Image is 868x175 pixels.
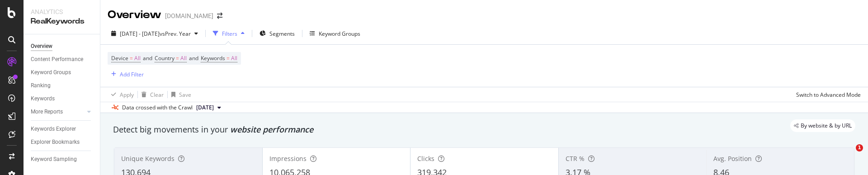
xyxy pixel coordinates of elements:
[160,30,191,38] span: vs Prev. Year
[176,54,179,62] span: =
[134,52,141,65] span: All
[417,154,434,163] span: Clicks
[121,154,175,163] span: Unique Keywords
[122,104,193,112] div: Data crossed with the Crawl
[256,26,298,41] button: Segments
[108,87,134,102] button: Apply
[138,87,164,102] button: Clear
[269,30,295,38] span: Segments
[31,55,83,64] div: Content Performance
[269,154,307,163] span: Impressions
[31,81,94,90] a: Ranking
[120,91,134,99] div: Apply
[31,137,94,147] a: Explorer Bookmarks
[120,71,144,78] div: Add Filter
[222,30,237,38] div: Filters
[856,144,863,151] span: 1
[108,69,144,80] button: Add Filter
[790,119,855,132] div: legacy label
[168,87,191,102] button: Save
[231,52,237,65] span: All
[120,30,160,38] span: [DATE] - [DATE]
[165,11,213,20] div: [DOMAIN_NAME]
[217,13,222,19] div: arrow-right-arrow-left
[31,124,76,134] div: Keywords Explorer
[31,7,93,16] div: Analytics
[226,54,230,62] span: =
[796,91,861,99] div: Switch to Advanced Mode
[209,26,248,41] button: Filters
[108,7,161,23] div: Overview
[31,94,55,104] div: Keywords
[108,26,202,41] button: [DATE] - [DATE]vsPrev. Year
[31,16,93,27] div: RealKeywords
[180,52,187,65] span: All
[31,42,94,51] a: Overview
[713,154,752,163] span: Avg. Position
[196,104,214,112] span: 2025 Sep. 21st
[31,107,63,117] div: More Reports
[31,81,51,90] div: Ranking
[201,54,225,62] span: Keywords
[189,54,198,62] span: and
[801,123,852,128] span: By website & by URL
[193,102,225,113] button: [DATE]
[319,30,360,38] div: Keyword Groups
[179,91,191,99] div: Save
[31,124,94,134] a: Keywords Explorer
[111,54,128,62] span: Device
[31,137,80,147] div: Explorer Bookmarks
[793,87,861,102] button: Switch to Advanced Mode
[31,55,94,64] a: Content Performance
[31,107,85,117] a: More Reports
[31,155,77,164] div: Keyword Sampling
[130,54,133,62] span: =
[306,26,364,41] button: Keyword Groups
[31,42,52,51] div: Overview
[837,144,859,166] iframe: Intercom live chat
[31,68,94,77] a: Keyword Groups
[31,94,94,104] a: Keywords
[143,54,152,62] span: and
[31,155,94,164] a: Keyword Sampling
[150,91,164,99] div: Clear
[31,68,71,77] div: Keyword Groups
[155,54,175,62] span: Country
[566,154,585,163] span: CTR %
